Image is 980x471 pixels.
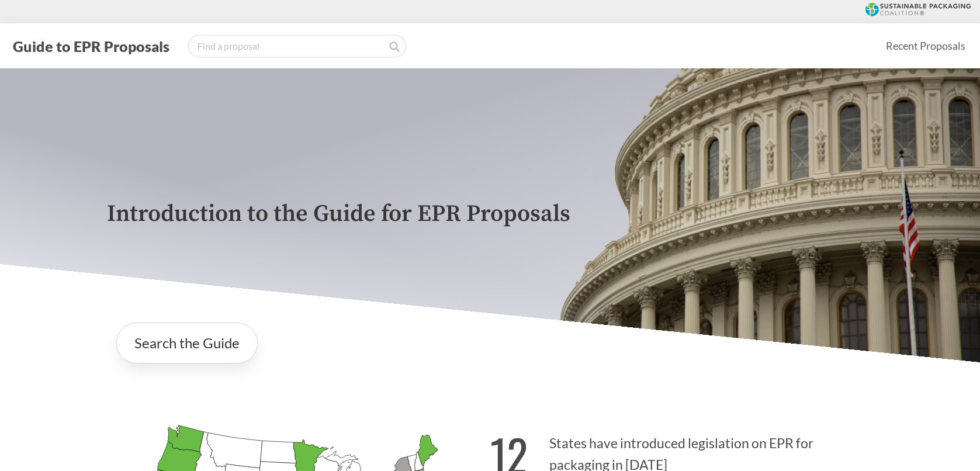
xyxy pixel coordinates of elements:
[107,201,874,227] p: Introduction to the Guide for EPR Proposals
[188,34,407,58] input: Find a proposal
[9,37,173,56] button: Guide to EPR Proposals
[116,323,258,363] a: Search the Guide
[881,33,971,59] a: Recent Proposals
